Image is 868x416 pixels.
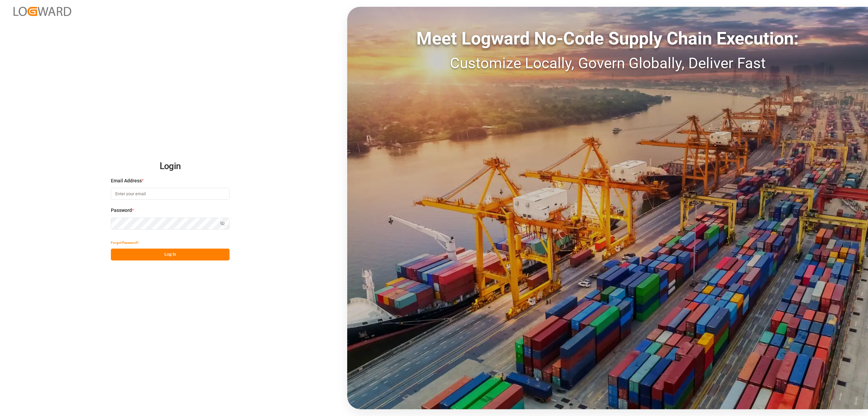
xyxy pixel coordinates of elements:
input: Enter your email [111,188,230,200]
span: Email Address [111,177,142,184]
div: Customize Locally, Govern Globally, Deliver Fast [347,52,868,74]
span: Password [111,207,132,214]
div: Meet Logward No-Code Supply Chain Execution: [347,25,868,52]
h2: Login [111,156,230,177]
img: Logward_new_orange.png [14,7,71,16]
button: Forgot Password? [111,237,139,249]
button: Log In [111,249,230,260]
